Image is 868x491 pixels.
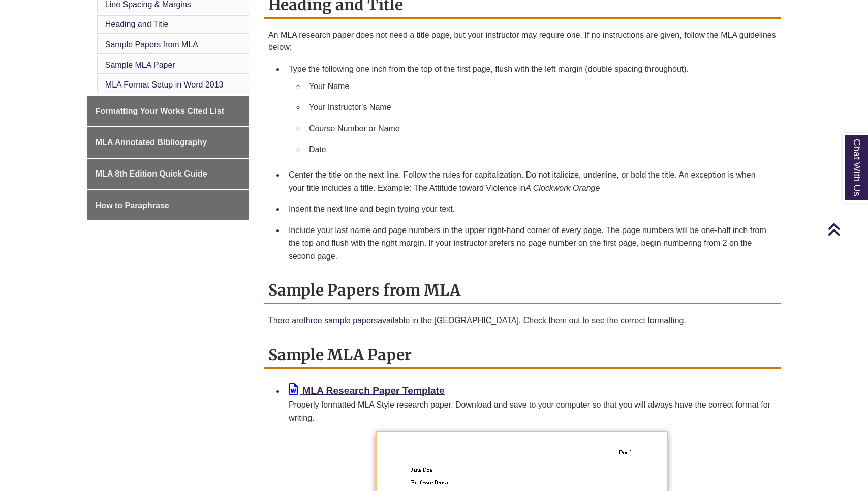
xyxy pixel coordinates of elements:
span: How to Paraphrase [96,201,169,210]
span: Formatting Your Works Cited List [96,107,224,115]
p: An MLA research paper does not need a title page, but your instructor may require one. If no inst... [268,29,777,53]
a: Formatting Your Works Cited List [87,96,249,127]
em: A Clockwork Orange [525,184,600,192]
a: How to Paraphrase [87,190,249,221]
span: MLA 8th Edition Quick Guide [96,169,207,178]
li: Course Number or Name [305,118,773,139]
li: Date [305,139,773,160]
h2: Sample MLA Paper [264,342,781,369]
li: Your Name [305,76,773,97]
li: Your Instructor's Name [305,97,773,118]
h2: Sample Papers from MLA [264,277,781,304]
a: MLA Format Setup in Word 2013 [105,80,224,89]
a: Sample Papers from MLA [105,40,198,49]
span: MLA Annotated Bibliography [96,138,207,147]
li: Center the title on the next line. Follow the rules for capitalization. Do not italicize, underli... [285,164,777,198]
li: Type the following one inch from the top of the first page, flush with the left margin (double sp... [285,59,777,164]
a: MLA Research Paper Template [289,387,445,395]
b: MLA Research Paper Template [302,385,444,396]
a: three sample papers [303,316,378,325]
p: There are available in the [GEOGRAPHIC_DATA]. Check them out to see the correct formatting. [268,314,777,327]
li: Include your last name and page numbers in the upper right-hand corner of every page. The page nu... [285,220,777,267]
div: Properly formatted MLA Style research paper. Download and save to your computer so that you will ... [289,398,773,424]
a: MLA Annotated Bibliography [87,127,249,158]
a: Sample MLA Paper [105,61,175,69]
a: Heading and Title [105,20,169,28]
a: Back to Top [827,222,865,236]
a: MLA 8th Edition Quick Guide [87,159,249,189]
li: Indent the next line and begin typing your text. [285,198,777,220]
